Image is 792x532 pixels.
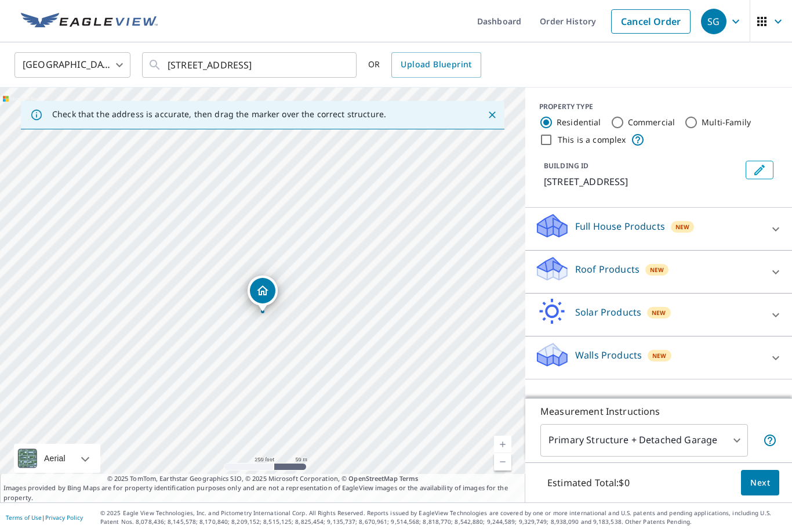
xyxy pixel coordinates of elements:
[544,175,741,189] p: [STREET_ADDRESS]
[628,117,675,128] label: Commercial
[540,424,748,457] div: Primary Structure + Detached Garage
[538,470,639,495] p: Estimated Total: $0
[45,513,83,522] a: Privacy Policy
[100,509,786,526] p: © 2025 Eagle View Technologies, Inc. and Pictometry International Corp. All Rights Reserved. Repo...
[650,265,664,274] span: New
[107,474,419,484] span: © 2025 TomTom, Earthstar Geographics SIO, © 2025 Microsoft Corporation, ©
[21,13,158,30] img: EV Logo
[41,444,69,473] div: Aerial
[557,117,601,128] label: Residential
[575,219,665,233] p: Full House Products
[750,476,770,490] span: Next
[494,453,511,471] a: Current Level 17, Zoom Out
[535,341,783,374] div: Walls ProductsNew
[558,134,626,146] label: This is a complex
[168,49,333,81] input: Search by address or latitude-longitude
[14,444,100,473] div: Aerial
[652,308,666,317] span: New
[535,255,783,288] div: Roof ProductsNew
[575,262,640,276] p: Roof Products
[6,513,42,522] a: Terms of Use
[391,52,481,78] a: Upload Blueprint
[763,433,777,447] span: Your report will include the primary structure and a detached garage if one exists.
[348,474,397,483] a: OpenStreetMap
[52,109,386,120] p: Check that the address is accurate, then drag the marker over the correct structure.
[701,9,726,34] div: SG
[368,52,481,78] div: OR
[702,117,751,128] label: Multi-Family
[741,470,779,496] button: Next
[652,351,666,360] span: New
[535,212,783,245] div: Full House ProductsNew
[401,57,471,72] span: Upload Blueprint
[248,276,278,312] div: Dropped pin, building 1, Residential property, 22 Bronx Ave Central Islip, NY 11722
[544,161,588,171] p: BUILDING ID
[399,474,419,483] a: Terms
[575,305,641,319] p: Solar Products
[6,514,83,521] p: |
[14,49,130,81] div: [GEOGRAPHIC_DATA]
[746,161,773,179] button: Edit building 1
[494,436,511,453] a: Current Level 17, Zoom In
[575,348,642,362] p: Walls Products
[539,102,778,112] div: PROPERTY TYPE
[611,9,691,34] a: Cancel Order
[535,298,783,331] div: Solar ProductsNew
[485,107,500,122] button: Close
[675,222,689,231] span: New
[540,404,777,418] p: Measurement Instructions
